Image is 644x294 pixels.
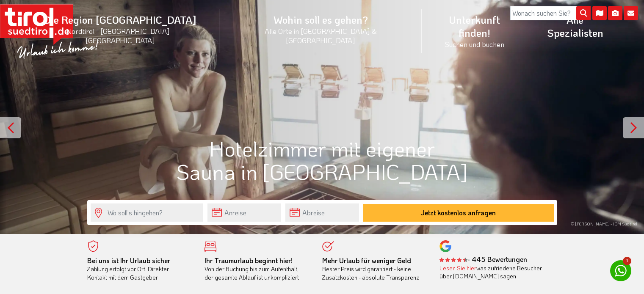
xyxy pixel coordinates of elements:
[624,6,638,20] i: Kontakt
[623,257,631,265] span: 1
[31,26,209,45] small: Nordtirol - [GEOGRAPHIC_DATA] - [GEOGRAPHIC_DATA]
[285,203,359,222] input: Abreise
[610,260,631,281] a: 1
[322,256,411,265] b: Mehr Urlaub für weniger Geld
[439,264,544,280] div: was zufriedene Besucher über [DOMAIN_NAME] sagen
[439,255,527,264] b: - 445 Bewertungen
[608,6,622,20] i: Fotogalerie
[219,4,422,54] a: Wohin soll es gehen?Alle Orte in [GEOGRAPHIC_DATA] & [GEOGRAPHIC_DATA]
[510,6,591,20] input: Wonach suchen Sie?
[91,203,203,222] input: Wo soll's hingehen?
[422,4,527,58] a: Unterkunft finden!Suchen und buchen
[207,203,281,222] input: Anreise
[527,4,623,49] a: Alle Spezialisten
[432,39,517,49] small: Suchen und buchen
[229,26,412,45] small: Alle Orte in [GEOGRAPHIC_DATA] & [GEOGRAPHIC_DATA]
[439,264,476,272] a: Lesen Sie hier
[87,256,192,282] div: Zahlung erfolgt vor Ort. Direkter Kontakt mit dem Gastgeber
[205,256,310,282] div: Von der Buchung bis zum Aufenthalt, der gesamte Ablauf ist unkompliziert
[363,204,554,222] button: Jetzt kostenlos anfragen
[592,6,607,20] i: Karte öffnen
[87,137,557,183] h1: Hotelzimmer mit eigener Sauna in [GEOGRAPHIC_DATA]
[205,256,293,265] b: Ihr Traumurlaub beginnt hier!
[87,256,170,265] b: Bei uns ist Ihr Urlaub sicher
[322,256,427,282] div: Bester Preis wird garantiert - keine Zusatzkosten - absolute Transparenz
[21,4,219,54] a: Die Region [GEOGRAPHIC_DATA]Nordtirol - [GEOGRAPHIC_DATA] - [GEOGRAPHIC_DATA]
